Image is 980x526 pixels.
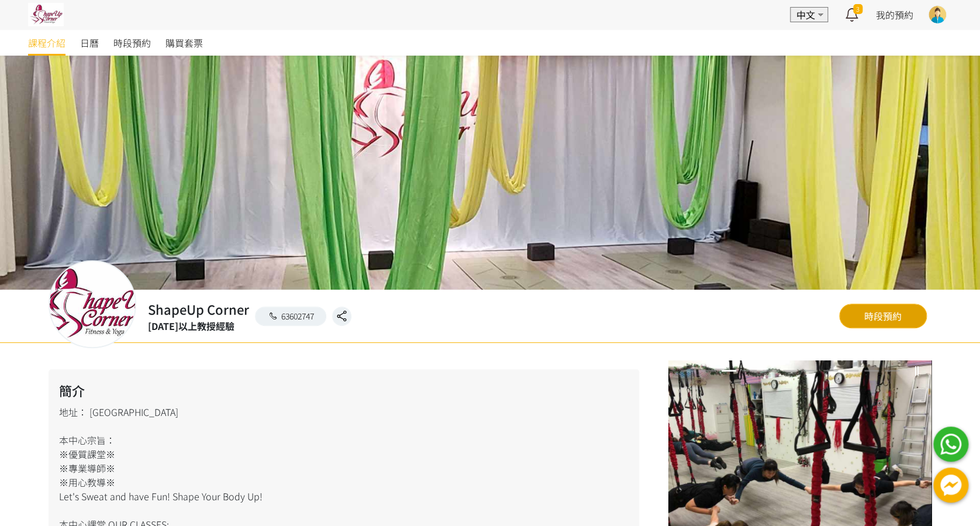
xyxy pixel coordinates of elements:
a: 時段預約 [113,30,151,56]
a: 時段預約 [839,304,927,328]
span: 日曆 [80,36,99,50]
span: 3 [853,4,862,14]
h2: ShapeUp Corner [148,300,249,319]
a: 我的預約 [876,8,913,22]
h2: 簡介 [59,381,629,400]
span: 時段預約 [113,36,151,50]
a: 購買套票 [165,30,203,56]
div: [DATE]以上教授經驗 [148,319,249,333]
span: 購買套票 [165,36,203,50]
a: 課程介紹 [28,30,65,56]
img: pwrjsa6bwyY3YIpa3AKFwK20yMmKifvYlaMXwTp1.jpg [28,3,64,26]
span: 課程介紹 [28,36,65,50]
a: 日曆 [80,30,99,56]
a: 63602747 [255,307,326,326]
